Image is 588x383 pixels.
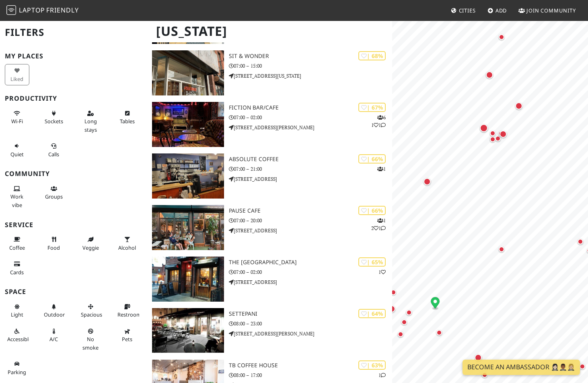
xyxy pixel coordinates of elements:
[8,369,26,376] span: Parking
[11,118,23,125] span: Stable Wi-Fi
[229,124,392,131] p: [STREET_ADDRESS][PERSON_NAME]
[152,102,224,147] img: Fiction Bar/Cafe
[115,107,140,128] button: Tables
[514,101,524,111] div: Map marker
[147,102,392,147] a: Fiction Bar/Cafe | 67% 611 Fiction Bar/Cafe 07:00 – 02:00 [STREET_ADDRESS][PERSON_NAME]
[41,325,66,346] button: A/C
[478,122,489,134] div: Map marker
[229,53,392,60] h3: Sit & Wonder
[387,304,397,314] div: Map marker
[371,217,386,232] p: 1 2 1
[488,135,498,144] div: Map marker
[5,107,29,128] button: Wi-Fi
[498,129,508,139] div: Map marker
[5,182,29,211] button: Work vibe
[229,259,392,266] h3: The [GEOGRAPHIC_DATA]
[497,32,506,42] div: Map marker
[229,227,392,234] p: [STREET_ADDRESS]
[10,269,24,276] span: Credit cards
[84,118,97,133] span: Long stays
[10,151,24,158] span: Quiet
[150,20,391,42] h1: [US_STATE]
[5,288,142,296] h3: Space
[5,139,29,161] button: Quiet
[378,268,386,276] p: 1
[117,311,141,318] span: Restroom
[115,325,140,346] button: Pets
[5,325,29,346] button: Accessible
[48,151,59,158] span: Video/audio calls
[229,156,392,163] h3: Absolute Coffee
[434,328,444,337] div: Map marker
[404,308,414,317] div: Map marker
[10,193,23,208] span: People working
[389,288,398,297] div: Map marker
[229,62,392,70] p: 07:00 – 15:00
[358,206,386,215] div: | 66%
[358,360,386,370] div: | 63%
[515,3,579,18] a: Join Community
[377,165,386,173] p: 1
[371,114,386,129] p: 6 1 1
[152,205,224,250] img: Pause Cafe
[495,7,507,14] span: Add
[448,3,479,18] a: Cities
[488,128,498,138] div: Map marker
[47,244,60,251] span: Food
[229,311,392,317] h3: Settepani
[229,268,392,276] p: 07:00 – 02:00
[229,207,392,214] h3: Pause Cafe
[152,153,224,199] img: Absolute Coffee
[229,104,392,111] h3: Fiction Bar/Cafe
[41,233,66,254] button: Food
[41,182,66,203] button: Groups
[6,5,16,15] img: LaptopFriendly
[422,176,432,187] div: Map marker
[5,357,29,379] button: Parking
[5,20,142,45] h2: Filters
[229,320,392,327] p: 08:00 – 23:00
[5,257,29,279] button: Cards
[45,193,63,200] span: Group tables
[78,107,103,136] button: Long stays
[152,257,224,302] img: The West Brooklyn
[229,217,392,224] p: 07:00 – 20:00
[41,300,66,321] button: Outdoor
[81,311,102,318] span: Spacious
[399,317,409,327] div: Map marker
[5,233,29,254] button: Coffee
[229,114,392,121] p: 07:00 – 02:00
[526,7,576,14] span: Join Community
[497,244,506,254] div: Map marker
[41,107,66,128] button: Sockets
[82,335,99,351] span: Smoke free
[78,300,103,321] button: Spacious
[5,300,29,321] button: Light
[5,221,142,229] h3: Service
[46,6,78,14] span: Friendly
[9,244,25,251] span: Coffee
[5,95,142,102] h3: Productivity
[152,308,224,353] img: Settepani
[122,335,132,343] span: Pet friendly
[49,335,58,343] span: Air conditioned
[147,257,392,302] a: The West Brooklyn | 65% 1 The [GEOGRAPHIC_DATA] 07:00 – 02:00 [STREET_ADDRESS]
[358,257,386,267] div: | 65%
[115,233,140,254] button: Alcohol
[44,311,65,318] span: Outdoor area
[45,118,63,125] span: Power sockets
[229,330,392,337] p: [STREET_ADDRESS][PERSON_NAME]
[358,309,386,318] div: | 64%
[78,325,103,354] button: No smoke
[378,371,386,379] p: 1
[358,154,386,164] div: | 66%
[431,297,440,310] div: Map marker
[480,370,489,380] div: Map marker
[147,308,392,353] a: Settepani | 64% Settepani 08:00 – 23:00 [STREET_ADDRESS][PERSON_NAME]
[484,70,495,80] div: Map marker
[41,139,66,161] button: Calls
[358,103,386,112] div: | 67%
[463,360,580,375] a: Become an Ambassador 🤵🏻‍♀️🤵🏾‍♂️🤵🏼‍♀️
[484,3,510,18] a: Add
[459,7,476,14] span: Cities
